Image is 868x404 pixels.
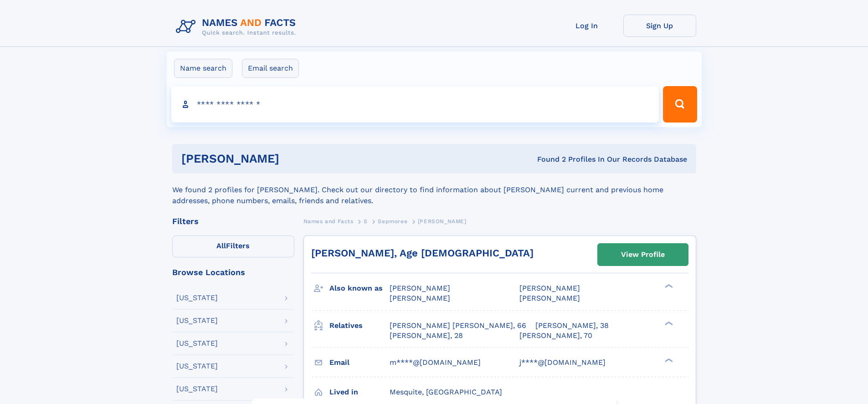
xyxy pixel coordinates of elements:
[598,244,688,266] a: View Profile
[176,317,218,324] div: [US_STATE]
[176,363,218,370] div: [US_STATE]
[172,174,696,206] div: We found 2 profiles for [PERSON_NAME]. Check out our directory to find information about [PERSON_...
[623,15,696,37] a: Sign Up
[172,235,294,257] label: Filters
[174,59,232,78] label: Name search
[621,244,665,265] div: View Profile
[535,321,609,331] a: [PERSON_NAME], 38
[378,218,407,225] span: Sepmoree
[172,15,303,39] img: Logo Names and Facts
[519,331,592,341] a: [PERSON_NAME], 70
[390,388,502,396] span: Mesquite, [GEOGRAPHIC_DATA]
[329,384,390,400] h3: Lived in
[311,247,534,259] a: [PERSON_NAME], Age [DEMOGRAPHIC_DATA]
[663,86,697,123] button: Search Button
[303,215,354,227] a: Names and Facts
[378,215,407,227] a: Sepmoree
[176,340,218,347] div: [US_STATE]
[390,284,450,292] span: [PERSON_NAME]
[329,355,390,370] h3: Email
[364,218,368,225] span: S
[329,281,390,296] h3: Also known as
[663,283,673,289] div: ❯
[418,218,467,225] span: [PERSON_NAME]
[550,15,623,37] a: Log In
[171,86,659,123] input: search input
[216,241,226,250] span: All
[329,318,390,333] h3: Relatives
[181,153,408,164] h1: [PERSON_NAME]
[172,217,294,225] div: Filters
[176,385,218,393] div: [US_STATE]
[172,268,294,276] div: Browse Locations
[390,321,526,331] a: [PERSON_NAME] [PERSON_NAME], 66
[364,215,368,227] a: S
[519,284,580,292] span: [PERSON_NAME]
[408,154,687,164] div: Found 2 Profiles In Our Records Database
[242,59,299,78] label: Email search
[176,294,218,302] div: [US_STATE]
[390,294,450,302] span: [PERSON_NAME]
[519,294,580,302] span: [PERSON_NAME]
[663,357,673,363] div: ❯
[390,331,463,341] a: [PERSON_NAME], 28
[663,320,673,326] div: ❯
